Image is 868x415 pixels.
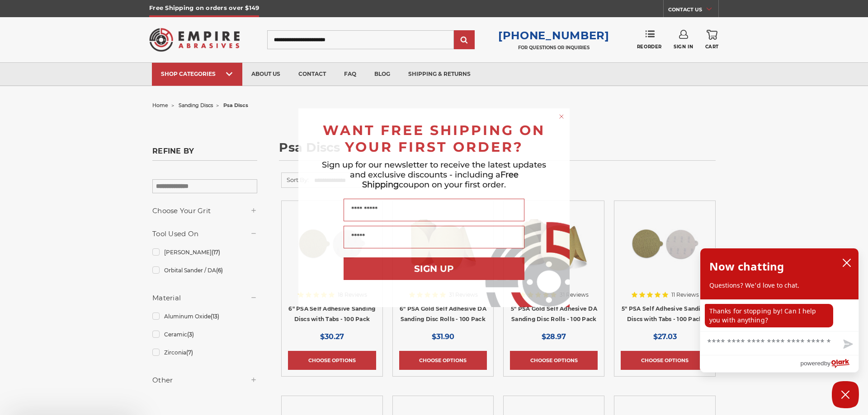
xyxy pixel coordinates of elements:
span: by [824,358,830,369]
span: Sign up for our newsletter to receive the latest updates and exclusive discounts - including a co... [322,160,546,190]
button: close chatbox [840,256,854,270]
a: Powered by Olark [800,355,859,372]
span: WANT FREE SHIPPING ON YOUR FIRST ORDER? [323,122,545,155]
div: chat [700,299,859,331]
button: Send message [836,334,859,355]
button: Close Chatbox [832,381,859,408]
h2: Now chatting [709,257,784,275]
button: Close dialog [557,112,566,121]
p: Thanks for stopping by! Can I help you with anything? [705,304,833,327]
span: Free Shipping [362,170,519,190]
p: Questions? We'd love to chat. [709,281,849,290]
button: SIGN UP [344,257,524,280]
div: olark chatbox [700,248,859,373]
span: powered [800,358,824,369]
